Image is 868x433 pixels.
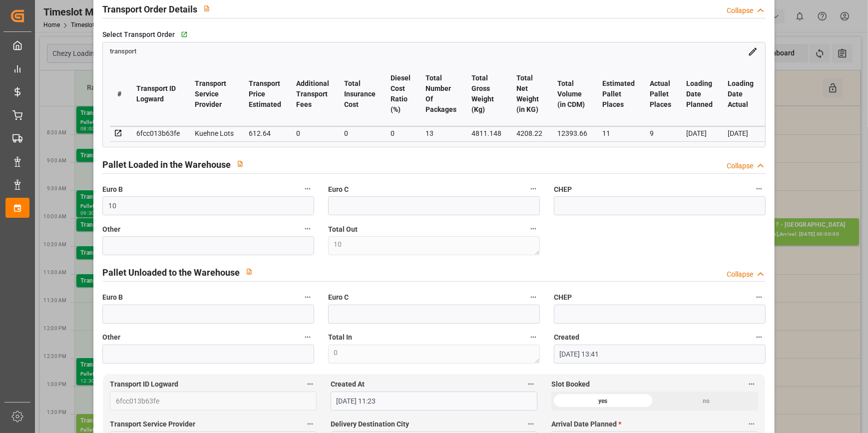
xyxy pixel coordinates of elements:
[331,419,409,430] span: Delivery Destination City
[753,331,766,344] button: Created
[249,127,281,139] div: 612.64
[328,332,352,343] span: Total In
[328,345,540,364] textarea: 0
[241,62,289,126] th: Transport Price Estimated
[328,184,349,195] span: Euro C
[136,127,180,139] div: 6fcc013b63fe
[551,419,621,430] span: Arrival Date Planned
[304,418,317,431] button: Transport Service Provider
[418,62,464,126] th: Total Number Of Packages
[602,127,635,139] div: 11
[650,127,671,139] div: 9
[745,378,758,391] button: Slot Booked
[301,291,314,304] button: Euro B
[110,419,195,430] span: Transport Service Provider
[301,331,314,344] button: Other
[554,345,766,364] input: DD-MM-YYYY HH:MM
[331,379,365,390] span: Created At
[289,62,337,126] th: Additional Transport Fees
[240,262,259,281] button: View description
[516,127,542,139] div: 4208.22
[720,62,761,126] th: Loading Date Actual
[328,224,358,235] span: Total Out
[110,62,129,126] th: #
[679,62,720,126] th: Loading Date Planned
[464,62,509,126] th: Total Gross Weight (Kg)
[554,184,572,195] span: CHEP
[102,266,240,279] h2: Pallet Unloaded to the Warehouse
[727,269,753,280] div: Collapse
[102,29,175,40] span: Select Transport Order
[527,222,540,235] button: Total Out
[102,292,123,303] span: Euro B
[328,236,540,255] textarea: 10
[391,127,411,139] div: 0
[524,378,537,391] button: Created At
[110,47,136,55] a: transport
[328,292,349,303] span: Euro C
[551,379,590,390] span: Slot Booked
[527,291,540,304] button: Euro C
[304,378,317,391] button: Transport ID Logward
[102,2,197,16] h2: Transport Order Details
[753,291,766,304] button: CHEP
[761,62,803,126] th: Arrival Date Planned
[331,392,537,411] input: DD-MM-YYYY HH:MM
[554,292,572,303] span: CHEP
[102,184,123,195] span: Euro B
[745,418,758,431] button: Arrival Date Planned *
[686,127,713,139] div: [DATE]
[557,127,587,139] div: 12393.66
[595,62,642,126] th: Estimated Pallet Places
[337,62,383,126] th: Total Insurance Cost
[102,224,120,235] span: Other
[554,332,579,343] span: Created
[509,62,550,126] th: Total Net Weight (in KG)
[195,127,234,139] div: Kuehne Lots
[344,127,376,139] div: 0
[551,392,655,411] div: yes
[231,154,250,173] button: View description
[296,127,329,139] div: 0
[527,182,540,195] button: Euro C
[527,331,540,344] button: Total In
[110,48,136,55] span: transport
[753,182,766,195] button: CHEP
[524,418,537,431] button: Delivery Destination City
[728,127,754,139] div: [DATE]
[301,182,314,195] button: Euro B
[727,5,753,16] div: Collapse
[426,127,456,139] div: 13
[102,332,120,343] span: Other
[102,158,231,171] h2: Pallet Loaded in the Warehouse
[187,62,241,126] th: Transport Service Provider
[727,161,753,171] div: Collapse
[550,62,595,126] th: Total Volume (in CDM)
[471,127,501,139] div: 4811.148
[129,62,187,126] th: Transport ID Logward
[301,222,314,235] button: Other
[383,62,418,126] th: Diesel Cost Ratio (%)
[642,62,679,126] th: Actual Pallet Places
[655,392,758,411] div: no
[110,379,178,390] span: Transport ID Logward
